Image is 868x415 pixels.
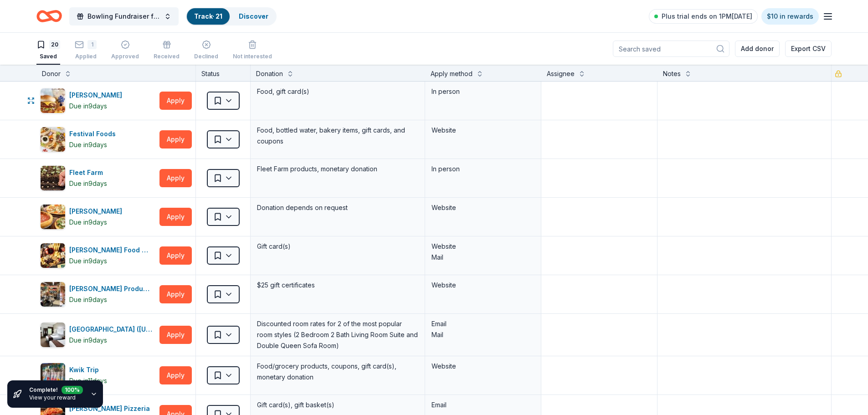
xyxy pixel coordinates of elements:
div: Donation [256,68,283,79]
div: Due in 9 days [69,256,107,266]
div: Website [431,125,534,136]
div: Due in 9 days [69,101,107,112]
div: Food, gift card(s) [256,85,419,98]
div: Due in 9 days [69,335,107,346]
div: Complete! [29,386,83,394]
button: Apply [159,326,192,344]
div: Saved [36,53,60,60]
button: Image for Festival FoodsFestival FoodsDue in9days [40,127,156,152]
span: Plus trial ends on 1PM[DATE] [662,11,752,22]
button: Image for Giordano's[PERSON_NAME]Due in9days [40,204,156,230]
button: 1Applied [75,36,97,65]
div: Applied [75,53,97,60]
button: Bowling Fundraiser for AHA [69,7,179,26]
button: Image for Kalahari Resorts (Wisconsin)[GEOGRAPHIC_DATA] ([US_STATE])Due in9days [40,322,156,348]
div: Festival Foods [69,128,119,139]
button: Export CSV [785,41,832,57]
img: Image for Kalahari Resorts (Wisconsin) [41,323,65,347]
div: Status [196,65,251,81]
div: Gift card(s) [256,240,419,253]
button: Approved [111,36,139,65]
div: Apply method [431,68,473,79]
div: [PERSON_NAME] Food Service Store [69,245,156,256]
button: Apply [159,169,192,187]
div: Due in 9 days [69,139,107,150]
div: Website [431,280,534,291]
div: Fleet Farm [69,167,107,178]
button: Apply [159,92,192,110]
img: Image for Giordano's [41,205,65,229]
div: Received [154,53,180,60]
div: Email [431,318,534,329]
div: [PERSON_NAME] [69,90,126,101]
div: Website [431,202,534,213]
div: Email [431,400,534,410]
a: $10 in rewards [761,8,819,25]
div: [PERSON_NAME] Produce & Pumpkin Farm [69,283,156,294]
div: 1 [87,40,97,49]
div: Discounted room rates for 2 of the most popular room styles (2 Bedroom 2 Bath Living Room Suite a... [256,318,419,352]
div: Website [431,241,534,252]
button: Image for Gordon Food Service Store[PERSON_NAME] Food Service StoreDue in9days [40,243,156,268]
div: Mail [431,329,534,340]
img: Image for Gordon Food Service Store [41,243,65,268]
button: Image for Kwik TripKwik TripDue in11days [40,363,156,388]
div: Donor [42,68,61,79]
button: Apply [159,366,192,384]
button: Apply [159,246,192,265]
div: [PERSON_NAME] [69,206,126,217]
div: Notes [663,68,681,79]
div: Donation depends on request [256,201,419,214]
button: Declined [194,36,218,65]
a: View your reward [29,394,76,401]
button: Track· 21Discover [186,7,277,26]
img: Image for Fleet Farm [41,166,65,190]
div: Mail [431,252,534,263]
div: Fleet Farm products, monetary donation [256,163,419,175]
button: Image for Fleet FarmFleet FarmDue in9days [40,165,156,191]
a: Track· 21 [194,12,222,20]
div: Assignee [547,68,575,79]
button: Image for Culver's [PERSON_NAME]Due in9days [40,88,156,113]
div: $25 gift certificates [256,279,419,292]
div: Not interested [233,53,272,60]
div: Website [431,361,534,372]
div: Food/grocery products, coupons, gift card(s), monetary donation [256,360,419,384]
div: Due in 9 days [69,178,107,189]
div: Approved [111,53,139,60]
div: 20 [49,40,60,49]
img: Image for Culver's [41,88,65,113]
div: Gift card(s), gift basket(s) [256,399,419,411]
button: Received [154,36,180,65]
button: Add donor [735,41,780,57]
div: In person [431,164,534,174]
button: 20Saved [36,36,60,65]
a: Plus trial ends on 1PM[DATE] [649,9,758,24]
div: 100 % [62,384,83,392]
img: Image for Festival Foods [41,127,65,152]
a: Home [36,5,62,27]
button: Apply [159,208,192,226]
input: Search saved [613,41,729,57]
div: [GEOGRAPHIC_DATA] ([US_STATE]) [69,324,156,335]
button: Image for Jerry Smith Produce & Pumpkin Farm[PERSON_NAME] Produce & Pumpkin FarmDue in9days [40,282,156,307]
div: Due in 9 days [69,217,107,228]
a: Discover [239,12,268,20]
div: In person [431,86,534,97]
div: Kwik Trip [69,364,107,375]
div: Declined [194,53,218,60]
button: Not interested [233,36,272,65]
div: Food, bottled water, bakery items, gift cards, and coupons [256,124,419,148]
button: Apply [159,285,192,303]
img: Image for Jerry Smith Produce & Pumpkin Farm [41,282,65,307]
img: Image for Kwik Trip [41,363,65,388]
button: Apply [159,130,192,149]
span: Bowling Fundraiser for AHA [87,11,160,22]
div: Due in 9 days [69,294,107,305]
